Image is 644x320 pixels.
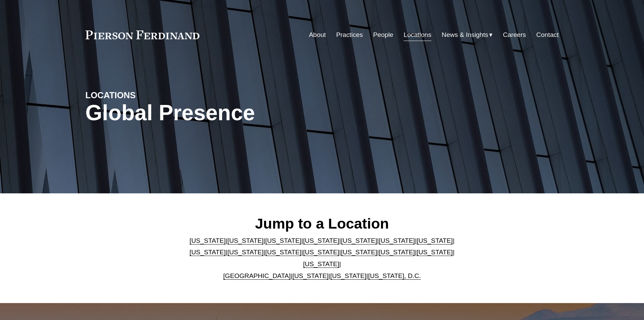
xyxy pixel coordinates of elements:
[265,237,302,244] a: [US_STATE]
[190,237,226,244] a: [US_STATE]
[330,272,366,279] a: [US_STATE]
[303,249,339,256] a: [US_STATE]
[379,249,415,256] a: [US_STATE]
[404,28,431,41] a: Locations
[379,237,415,244] a: [US_STATE]
[184,235,460,282] p: | | | | | | | | | | | | | | | | | |
[336,28,363,41] a: Practices
[265,249,302,256] a: [US_STATE]
[303,260,339,268] a: [US_STATE]
[368,272,421,279] a: [US_STATE], D.C.
[228,249,264,256] a: [US_STATE]
[303,237,339,244] a: [US_STATE]
[190,249,226,256] a: [US_STATE]
[442,29,488,41] span: News & Insights
[442,28,493,41] a: folder dropdown
[341,237,377,244] a: [US_STATE]
[86,90,204,101] h4: LOCATIONS
[373,28,393,41] a: People
[228,237,264,244] a: [US_STATE]
[416,237,453,244] a: [US_STATE]
[536,28,558,41] a: Contact
[223,272,291,279] a: [GEOGRAPHIC_DATA]
[309,28,326,41] a: About
[503,28,526,41] a: Careers
[341,249,377,256] a: [US_STATE]
[292,272,329,279] a: [US_STATE]
[86,101,401,125] h1: Global Presence
[416,249,453,256] a: [US_STATE]
[184,215,460,232] h2: Jump to a Location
